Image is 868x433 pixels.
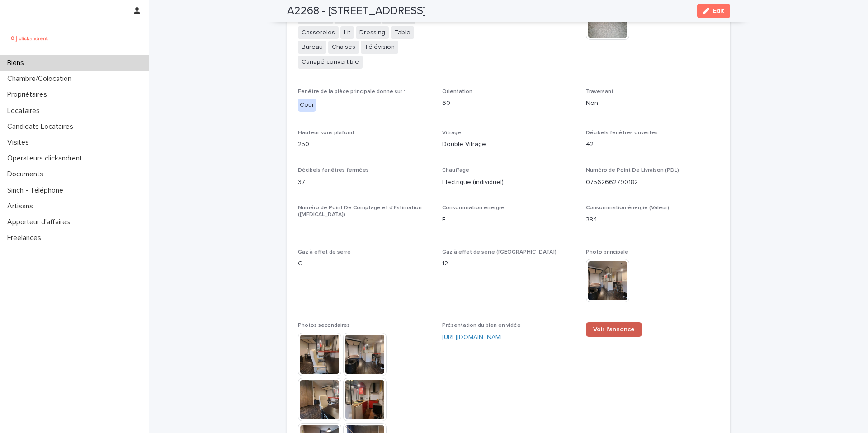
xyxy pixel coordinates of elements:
[361,41,398,54] span: Télévision
[586,130,658,136] span: Décibels fenêtres ouvertes
[442,140,576,149] p: Double Vitrage
[4,90,54,99] p: Propriétaires
[4,186,71,195] p: Sinch - Téléphone
[4,107,47,115] p: Locataires
[4,154,90,163] p: Operateurs clickandrent
[713,8,724,14] span: Edit
[586,249,628,255] span: Photo principale
[586,178,719,187] p: 07562662790182
[298,168,369,173] span: Décibels fenêtres fermées
[4,218,77,226] p: Apporteur d'affaires
[442,168,469,173] span: Chauffage
[586,215,719,225] p: 384
[298,26,339,39] span: Casseroles
[442,334,506,340] a: [URL][DOMAIN_NAME]
[4,138,36,147] p: Visites
[298,323,350,328] span: Photos secondaires
[586,205,669,211] span: Consommation énergie (Valeur)
[586,168,679,173] span: Numéro de Point De Livraison (PDL)
[442,130,461,136] span: Vitrage
[4,75,79,83] p: Chambre/Colocation
[328,41,359,54] span: Chaises
[340,26,354,39] span: Lit
[442,99,576,108] p: 60
[298,249,351,255] span: Gaz à effet de serre
[442,215,576,225] p: F
[442,89,472,94] span: Orientation
[298,178,431,187] p: 37
[298,56,363,69] span: Canapé-convertible
[4,202,40,211] p: Artisans
[586,89,613,94] span: Traversant
[586,140,719,149] p: 42
[356,26,389,39] span: Dressing
[586,322,642,337] a: Voir l'annonce
[586,99,719,108] p: Non
[7,29,51,47] img: UCB0brd3T0yccxBKYDjQ
[287,5,426,18] h2: A2268 - [STREET_ADDRESS]
[4,59,31,67] p: Biens
[442,249,557,255] span: Gaz à effet de serre ([GEOGRAPHIC_DATA])
[697,4,730,18] button: Edit
[4,170,51,179] p: Documents
[298,130,354,136] span: Hauteur sous plafond
[298,221,431,231] p: -
[4,122,80,131] p: Candidats Locataires
[298,259,431,268] p: C
[4,234,48,242] p: Freelances
[442,178,576,187] p: Electrique (individuel)
[298,41,326,54] span: Bureau
[298,205,422,217] span: Numéro de Point De Comptage et d'Estimation ([MEDICAL_DATA])
[298,99,316,112] div: Cour
[442,205,504,211] span: Consommation énergie
[593,326,635,333] span: Voir l'annonce
[391,26,414,39] span: Table
[298,89,405,94] span: Fenêtre de la pièce principale donne sur :
[298,140,431,149] p: 250
[442,323,521,328] span: Présentation du bien en vidéo
[442,259,576,268] p: 12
